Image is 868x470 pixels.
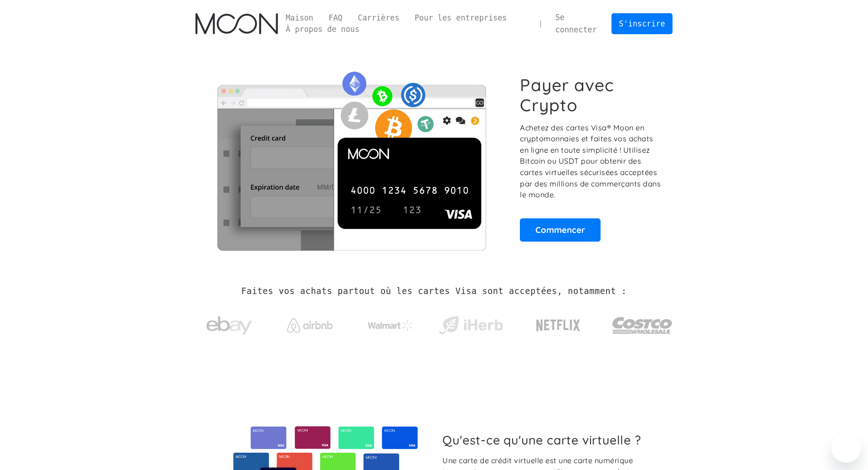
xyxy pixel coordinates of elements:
[278,24,367,35] a: À propos de nous
[442,432,641,448] font: Qu'est-ce qu'une carte virtuelle ?
[358,13,399,22] font: Carrières
[832,434,861,463] iframe: Bouton de lancement de la fenêtre de messagerie
[321,12,350,24] a: FAQ
[356,311,424,336] a: Walmart
[437,305,505,342] a: iHerb
[195,65,508,250] img: Les cartes Moon vous permettent de dépenser votre crypto partout où Visa est acceptée.
[520,218,601,241] a: Commencer
[329,13,342,22] font: FAQ
[195,302,263,345] a: eBay
[611,13,673,34] a: S'inscrire
[278,12,321,24] a: Maison
[555,13,597,34] font: Se connecter
[437,314,505,337] img: iHerb
[612,299,673,347] a: Costco
[195,13,278,34] a: maison
[619,19,665,28] font: S'inscrire
[286,13,313,22] font: Maison
[368,320,413,331] img: Walmart
[520,74,614,116] font: Payer avec Crypto
[241,286,627,296] font: Faites vos achats partout où les cartes Visa sont acceptées, notamment :
[535,314,581,337] img: Netflix
[407,12,514,24] a: Pour les entreprises
[195,13,278,34] img: Logo de la Lune
[276,309,344,337] a: Airbnb
[612,308,673,342] img: Costco
[350,12,407,24] a: Carrières
[206,311,252,340] img: eBay
[535,224,585,235] font: Commencer
[548,8,605,40] a: Se connecter
[286,25,360,34] font: À propos de nous
[415,13,507,22] font: Pour les entreprises
[287,318,333,332] img: Airbnb
[520,123,661,199] font: Achetez des cartes Visa® Moon en cryptomonnaies et faites vos achats en ligne en toute simplicité...
[518,305,599,341] a: Netflix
